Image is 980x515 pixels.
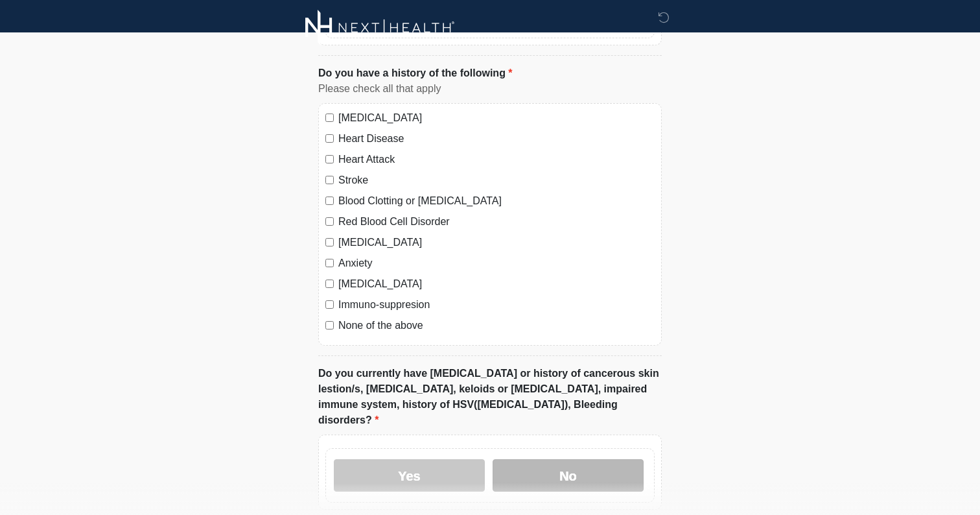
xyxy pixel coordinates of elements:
label: Immuno-suppresion [338,297,655,313]
label: [MEDICAL_DATA] [338,235,655,250]
label: [MEDICAL_DATA] [338,110,655,126]
input: [MEDICAL_DATA] [325,238,334,246]
label: Yes [334,459,485,492]
label: Heart Attack [338,152,655,167]
input: Immuno-suppresion [325,300,334,309]
label: Do you have a history of the following [318,66,513,81]
label: [MEDICAL_DATA] [338,276,655,292]
input: Blood Clotting or [MEDICAL_DATA] [325,197,334,205]
label: Do you currently have [MEDICAL_DATA] or history of cancerous skin lestion/s, [MEDICAL_DATA], kelo... [318,366,662,428]
label: No [493,459,644,492]
img: Next-Health Logo [305,10,455,45]
label: Stroke [338,173,655,188]
input: [MEDICAL_DATA] [325,280,334,288]
input: [MEDICAL_DATA] [325,114,334,122]
label: Blood Clotting or [MEDICAL_DATA] [338,193,655,209]
label: None of the above [338,318,655,333]
input: Stroke [325,176,334,184]
input: None of the above [325,321,334,329]
input: Heart Attack [325,155,334,163]
input: Anxiety [325,259,334,267]
label: Heart Disease [338,131,655,147]
div: Please check all that apply [318,81,662,97]
input: Red Blood Cell Disorder [325,217,334,226]
input: Heart Disease [325,134,334,143]
label: Anxiety [338,256,655,271]
label: Red Blood Cell Disorder [338,214,655,230]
